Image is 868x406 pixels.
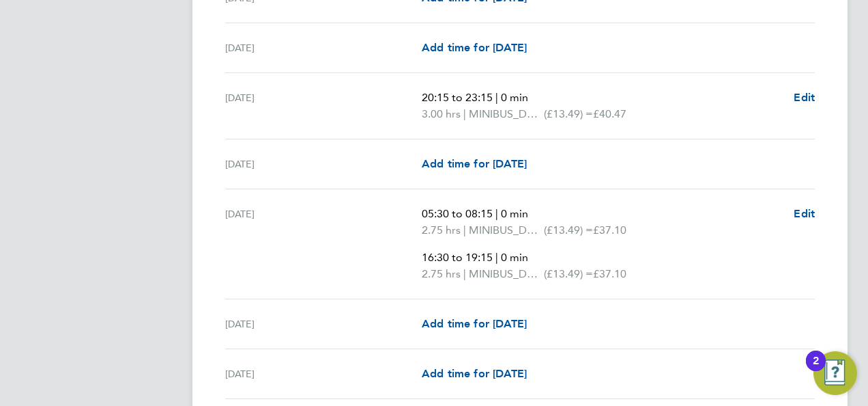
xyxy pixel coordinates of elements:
span: 0 min [501,207,528,220]
span: MINIBUS_DRIVERS [469,106,544,122]
a: Edit [794,90,815,106]
span: Edit [794,207,815,220]
span: 3.00 hrs [422,107,461,120]
div: [DATE] [225,40,422,56]
a: Add time for [DATE] [422,316,527,332]
button: Open Resource Center, 2 new notifications [813,351,857,395]
span: Add time for [DATE] [422,367,527,380]
span: MINIBUS_DRIVERS [469,222,544,239]
span: (£13.49) = [544,267,593,280]
div: [DATE] [225,316,422,332]
span: 16:30 to 19:15 [422,251,493,264]
span: 2.75 hrs [422,267,461,280]
a: Add time for [DATE] [422,366,527,382]
span: £37.10 [593,267,626,280]
a: Edit [794,206,815,222]
span: Add time for [DATE] [422,317,527,330]
span: | [495,207,498,220]
span: 05:30 to 08:15 [422,207,493,220]
span: 0 min [501,251,528,264]
span: | [495,251,498,264]
span: MINIBUS_DRIVERS [469,266,544,282]
span: Add time for [DATE] [422,157,527,170]
div: [DATE] [225,156,422,172]
span: £37.10 [593,224,626,236]
span: 2.75 hrs [422,224,461,236]
span: 0 min [501,91,528,104]
span: | [463,107,466,120]
span: £40.47 [593,107,626,120]
span: | [495,91,498,104]
span: 20:15 to 23:15 [422,91,493,104]
div: [DATE] [225,206,422,282]
span: (£13.49) = [544,107,593,120]
span: | [463,267,466,280]
span: Add time for [DATE] [422,41,527,54]
a: Add time for [DATE] [422,156,527,172]
div: [DATE] [225,366,422,382]
span: (£13.49) = [544,224,593,236]
div: [DATE] [225,90,422,122]
span: Edit [794,91,815,104]
a: Add time for [DATE] [422,40,527,56]
div: 2 [813,361,819,379]
span: | [463,224,466,236]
